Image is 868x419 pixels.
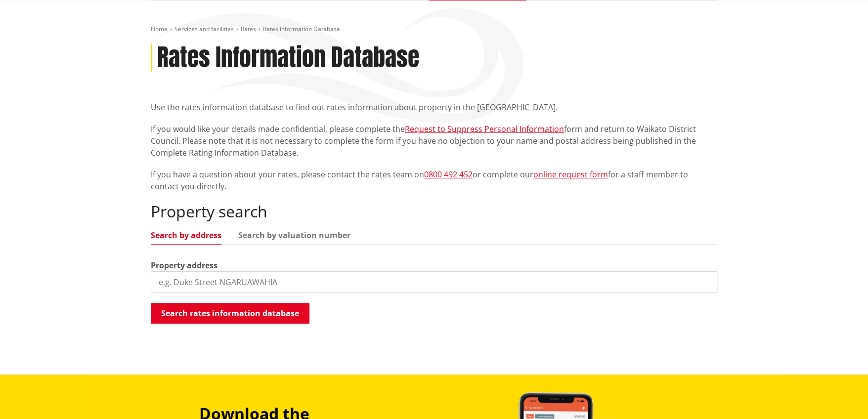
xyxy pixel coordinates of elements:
[151,123,717,159] p: If you would like your details made confidential, please complete the form and return to Waikato ...
[533,169,608,180] a: online request form
[151,271,717,293] input: e.g. Duke Street NGARUAWAHIA
[151,259,217,271] label: Property address
[157,43,419,72] h1: Rates Information Database
[151,168,717,192] p: If you have a question about your rates, please contact the rates team on or complete our for a s...
[174,25,234,33] a: Services and facilities
[241,25,256,33] a: Rates
[151,231,221,239] a: Search by address
[151,303,309,324] button: Search rates information database
[238,231,350,239] a: Search by valuation number
[263,25,340,33] span: Rates Information Database
[151,25,717,34] nav: breadcrumb
[424,169,473,180] a: 0800 492 452
[151,101,717,113] p: Use the rates information database to find out rates information about property in the [GEOGRAPHI...
[151,202,717,221] h2: Property search
[151,25,168,33] a: Home
[405,124,564,134] a: Request to Suppress Personal Information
